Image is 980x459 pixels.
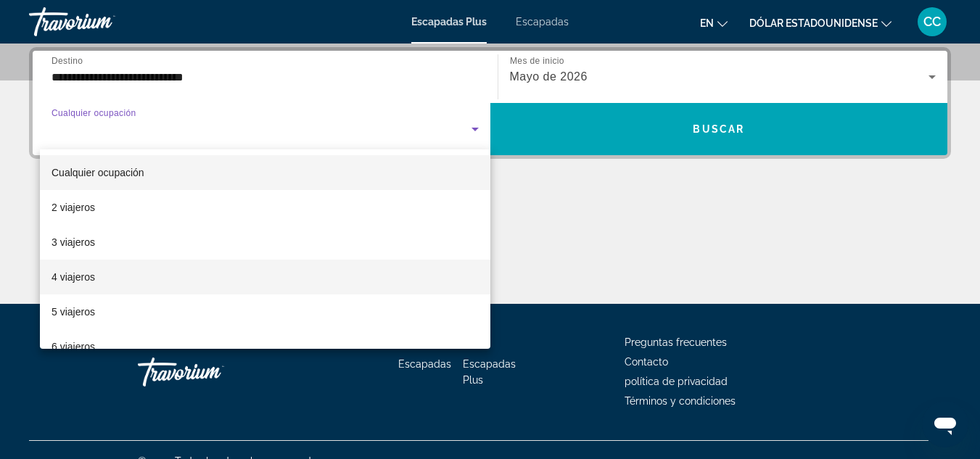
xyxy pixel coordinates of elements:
font: Cualquier ocupación [52,167,144,178]
font: 6 viajeros [52,341,95,352]
font: 3 viajeros [52,236,95,248]
iframe: Botón para iniciar la ventana de mensajería [922,401,968,447]
font: 5 viajeros [52,306,95,318]
font: 2 viajeros [52,202,95,213]
font: 4 viajeros [52,271,95,283]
